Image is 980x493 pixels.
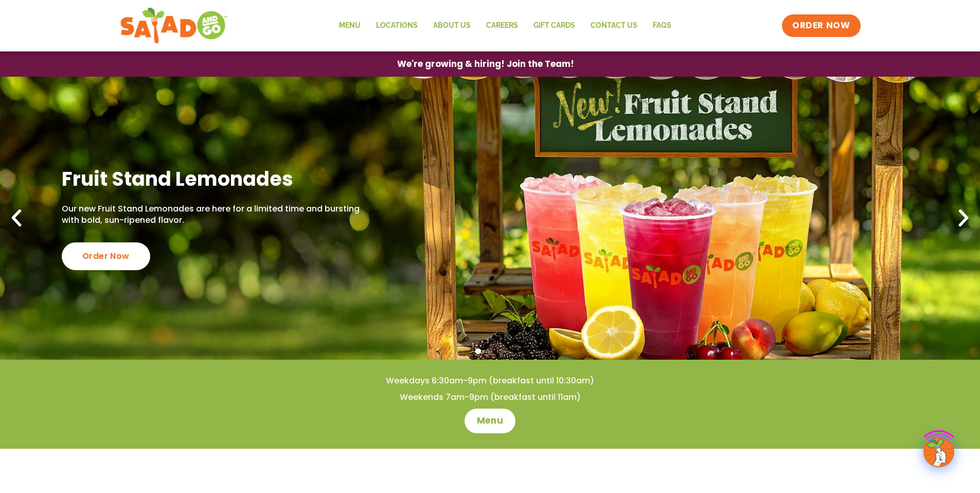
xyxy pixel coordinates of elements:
[397,60,574,68] span: We're growing & hiring! Join the Team!
[499,348,505,354] span: Go to slide 3
[331,14,368,38] a: Menu
[62,203,365,226] p: Our new Fruit Stand Lemonades are here for a limited time and bursting with bold, sun-ripened fla...
[782,14,860,37] a: ORDER NOW
[487,348,493,354] span: Go to slide 2
[792,20,850,32] span: ORDER NOW
[475,348,481,354] span: Go to slide 1
[477,415,503,427] span: Menu
[368,14,425,38] a: Locations
[425,14,478,38] a: About Us
[120,5,228,46] img: new-SAG-logo-768×292
[62,242,150,270] div: Order Now
[583,14,645,38] a: Contact Us
[645,14,679,38] a: FAQs
[382,52,590,76] a: We're growing & hiring! Join the Team!
[952,207,975,230] div: Next slide
[465,409,515,433] a: Menu
[526,14,583,38] a: GIFT CARDS
[331,14,679,38] nav: Menu
[62,166,365,191] h2: Fruit Stand Lemonades
[478,14,526,38] a: Careers
[21,375,959,386] h4: Weekdays 6:30am-9pm (breakfast until 10:30am)
[21,392,959,403] h4: Weekends 7am-9pm (breakfast until 11am)
[5,207,28,230] div: Previous slide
